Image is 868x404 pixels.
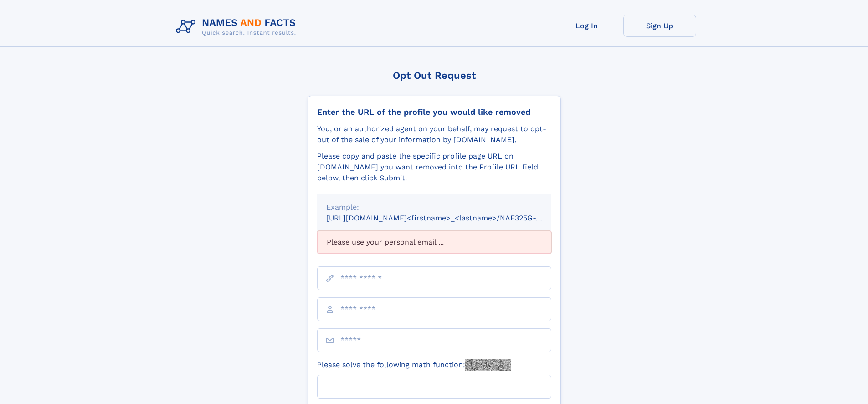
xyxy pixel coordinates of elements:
div: Opt Out Request [308,70,561,81]
img: Logo Names and Facts [172,15,303,39]
small: [URL][DOMAIN_NAME]<firstname>_<lastname>/NAF325G-xxxxxxxx [326,214,569,222]
a: Sign Up [623,15,696,37]
div: You, or an authorized agent on your behalf, may request to opt-out of the sale of your informatio... [317,123,551,145]
div: Example: [326,202,542,213]
div: Enter the URL of the profile you would like removed [317,107,551,117]
div: Please copy and paste the specific profile page URL on [DOMAIN_NAME] you want removed into the Pr... [317,151,551,184]
div: Please use your personal email ... [317,231,551,254]
label: Please solve the following math function: [317,359,511,371]
a: Log In [550,15,623,37]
